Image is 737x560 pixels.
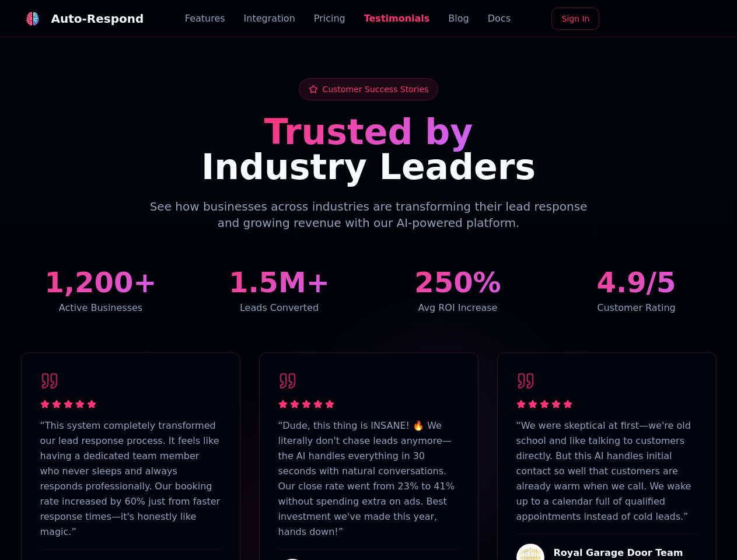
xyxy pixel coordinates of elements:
a: Testimonials [364,12,430,26]
a: Features [185,12,225,26]
div: Leads Converted [200,301,359,315]
div: Active Businesses [21,301,181,315]
h4: Royal Garage Door Team [554,546,683,560]
p: See how businesses across industries are transforming their lead response and growing revenue wit... [145,198,593,231]
div: 1.5M+ [200,268,359,296]
span: Trusted by [264,111,473,152]
p: “ This system completely transformed our lead response process. It feels like having a dedicated ... [40,418,221,540]
iframe: Sign in with Google Button [603,6,722,32]
a: Blog [448,12,469,26]
a: Sign In [551,8,599,30]
div: Avg ROI Increase [378,301,538,315]
a: Docs [488,12,511,26]
a: Auto-Respond [21,7,144,30]
span: Industry Leaders [201,146,536,187]
img: logo.svg [26,12,40,26]
div: Auto-Respond [51,10,144,27]
div: 1,200+ [21,268,181,296]
div: 250% [378,268,538,296]
a: Integration [244,12,295,26]
p: “ Dude, this thing is INSANE! 🔥 We literally don't chase leads anymore—the AI handles everything ... [278,418,459,540]
p: “ We were skeptical at first—we're old school and like talking to customers directly. But this AI... [516,418,697,524]
span: Customer Success Stories [323,83,429,95]
div: Customer Rating [557,301,717,315]
div: 4.9/5 [557,268,717,296]
a: Pricing [314,12,345,26]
